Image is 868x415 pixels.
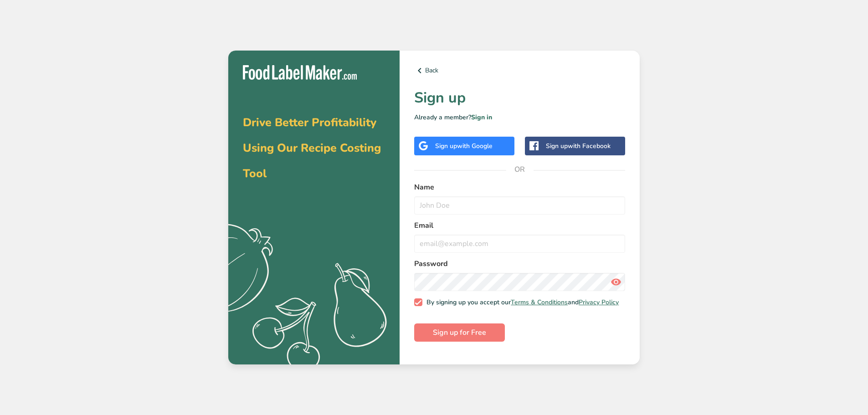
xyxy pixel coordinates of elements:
label: Email [414,220,625,231]
span: Sign up for Free [433,327,486,338]
p: Already a member? [414,113,625,122]
span: OR [506,156,534,183]
h1: Sign up [414,87,625,109]
button: Sign up for Free [414,323,505,342]
a: Sign in [471,113,492,122]
input: John Doe [414,196,625,215]
span: Drive Better Profitability Using Our Recipe Costing Tool [243,115,381,181]
img: Food Label Maker [243,65,357,80]
label: Password [414,258,625,269]
input: email@example.com [414,235,625,253]
label: Name [414,182,625,193]
a: Back [414,65,625,76]
span: By signing up you accept our and [422,298,619,307]
a: Terms & Conditions [511,298,568,307]
span: with Facebook [568,142,611,150]
div: Sign up [546,141,611,151]
div: Sign up [435,141,493,151]
span: with Google [457,142,493,150]
a: Privacy Policy [579,298,619,307]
